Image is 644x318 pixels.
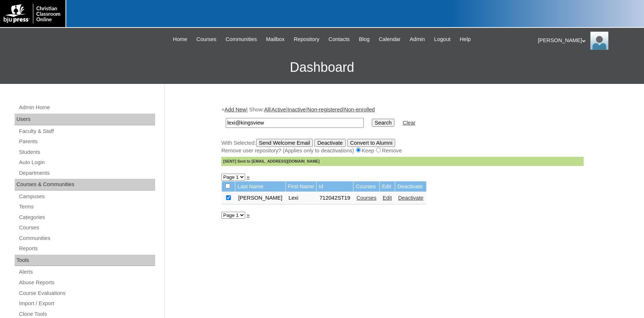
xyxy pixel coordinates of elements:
div: [SENT] Sent to [EMAIL_ADDRESS][DOMAIN_NAME] [221,157,584,166]
a: Home [169,35,191,44]
div: Users [15,114,155,125]
a: Inactive [288,107,306,112]
span: Calendar [379,35,400,44]
img: Karen Lawton [590,32,609,50]
img: logo-white.png [4,4,62,23]
span: Logout [434,35,450,44]
a: Faculty & Staff [18,127,155,136]
span: Courses [196,35,217,44]
td: [PERSON_NAME] [235,192,285,204]
span: Communities [225,35,257,44]
td: 712042ST19 [317,192,353,204]
a: Terms [18,202,155,211]
a: Students [18,148,155,157]
a: Parents [18,137,155,146]
span: Contacts [329,35,350,44]
a: Admin Home [18,103,155,112]
a: Blog [355,35,373,44]
input: Send Welcome Email [256,139,313,147]
a: Abuse Reports [18,278,155,287]
a: Mailbox [262,35,288,44]
a: Communities [222,35,261,44]
td: First Name [286,181,317,192]
a: Logout [430,35,454,44]
a: Auto Login [18,158,155,167]
div: Courses & Communities [15,179,155,191]
span: Blog [359,35,370,44]
span: Repository [294,35,319,44]
a: Reports [18,244,155,253]
div: Remove user repository? (Applies only to deactivations) Keep Remove [221,147,584,155]
div: With Selected: [221,139,584,166]
a: Admin [406,35,429,44]
a: Courses [18,223,155,232]
td: Deactivate [395,181,426,192]
a: Campuses [18,192,155,201]
a: » [247,174,250,180]
td: Last Name [235,181,285,192]
input: Search [226,118,364,128]
a: All [264,107,270,112]
input: Deactivate [314,139,345,147]
a: Departments [18,169,155,178]
a: » [247,212,250,218]
a: Add New [225,107,246,112]
a: Non-registered [307,107,343,112]
a: Non-enrolled [344,107,375,112]
a: Edit [383,195,392,201]
a: Alerts [18,267,155,277]
a: Courses [356,195,377,201]
td: Lexi [286,192,317,204]
a: Help [456,35,474,44]
span: Home [173,35,187,44]
span: Help [460,35,471,44]
div: + | Show: | | | | [221,106,584,166]
input: Search [372,119,394,127]
span: Mailbox [266,35,285,44]
div: Tools [15,255,155,266]
a: Active [272,107,286,112]
span: Admin [410,35,425,44]
a: Deactivate [398,195,423,201]
a: Import / Export [18,299,155,308]
td: Courses [353,181,379,192]
div: [PERSON_NAME] [538,32,637,50]
a: Courses [193,35,220,44]
a: Calendar [375,35,404,44]
a: Clear [402,120,415,126]
a: Communities [18,234,155,243]
a: Categories [18,213,155,222]
input: Convert to Alumni [347,139,396,147]
h3: Dashboard [4,51,640,84]
a: Repository [290,35,323,44]
a: Contacts [325,35,353,44]
td: Id [317,181,353,192]
a: Course Evaluations [18,289,155,298]
td: Edit [380,181,395,192]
